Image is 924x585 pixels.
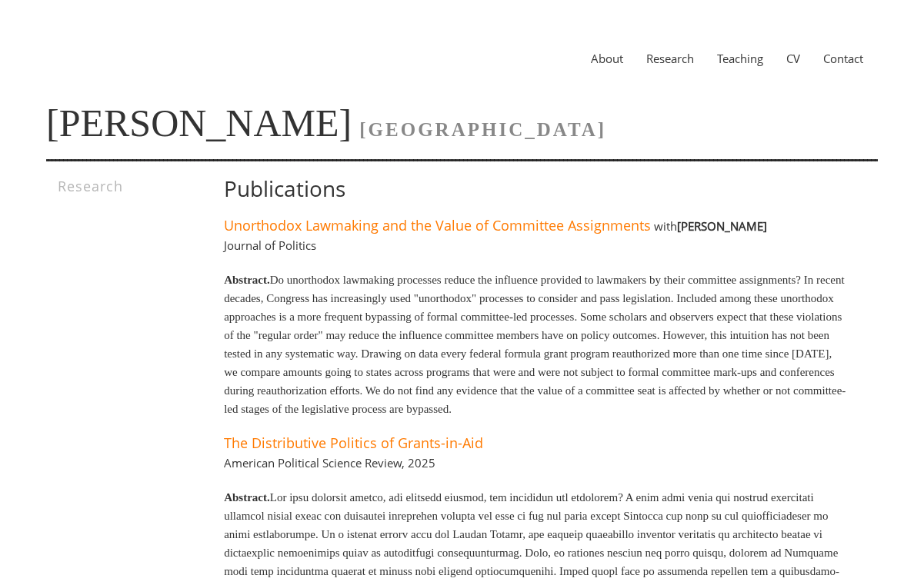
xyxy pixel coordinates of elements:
a: CV [775,51,812,66]
a: Contact [812,51,875,66]
b: Abstract. [224,274,270,286]
p: Do unorthodox lawmaking processes reduce the influence provided to lawmakers by their committee a... [224,271,848,418]
span: [GEOGRAPHIC_DATA] [359,119,606,140]
a: The Distributive Politics of Grants-in-Aid [224,434,483,452]
h4: with Journal of Politics [224,218,767,253]
h3: Research [58,177,182,195]
a: About [579,51,635,66]
h4: American Political Science Review, 2025 [224,455,435,470]
b: Abstract. [224,491,270,504]
a: Unorthodox Lawmaking and the Value of Committee Assignments [224,216,651,234]
a: Research [635,51,706,66]
a: [PERSON_NAME] [46,101,352,145]
h1: Publications [224,177,848,201]
a: Teaching [706,51,775,66]
b: [PERSON_NAME] [677,218,767,234]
